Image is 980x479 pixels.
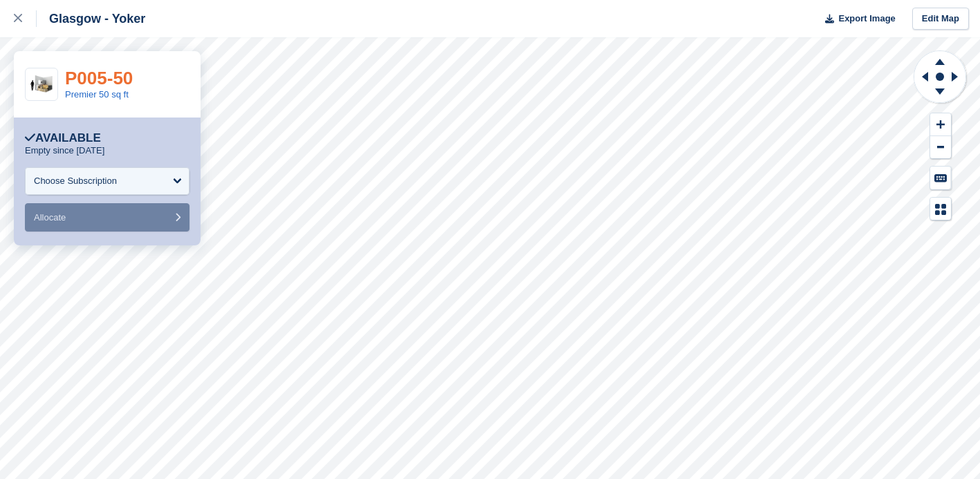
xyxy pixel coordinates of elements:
[37,10,145,27] div: Glasgow - Yoker
[930,198,951,220] button: Map Legend
[65,89,129,100] a: Premier 50 sq ft
[25,131,101,145] div: Available
[912,8,969,30] a: Edit Map
[930,136,951,159] button: Zoom Out
[65,68,133,88] a: P005-50
[34,212,66,223] span: Allocate
[930,167,951,189] button: Keyboard Shortcuts
[817,8,896,30] button: Export Image
[34,174,117,188] div: Choose Subscription
[838,12,895,26] span: Export Image
[25,145,104,156] p: Empty since [DATE]
[26,73,57,97] img: 50-sqft-unit.jpg
[930,113,951,136] button: Zoom In
[25,203,189,232] button: Allocate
